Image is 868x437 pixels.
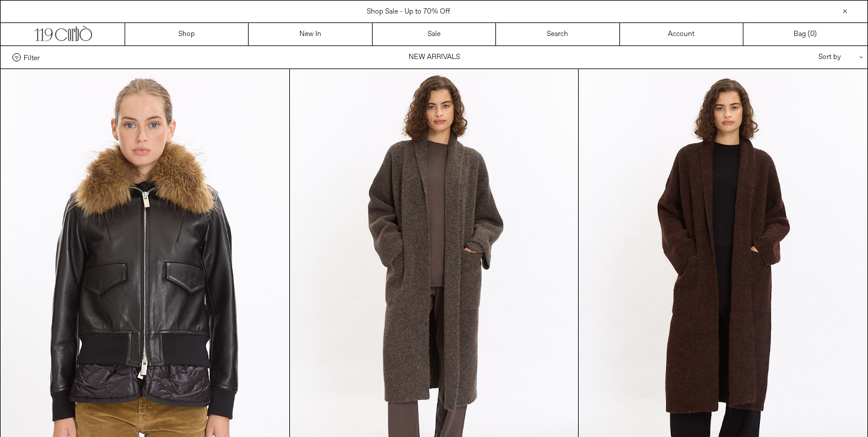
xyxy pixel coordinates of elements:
[810,29,817,40] span: )
[125,23,249,45] a: Shop
[249,23,372,45] a: New In
[743,23,867,45] a: Bag ()
[810,30,814,39] span: 0
[496,23,619,45] a: Search
[749,46,856,69] div: Sort by
[24,53,40,61] span: Filter
[367,7,450,17] a: Shop Sale - Up to 70% Off
[373,23,496,45] a: Sale
[620,23,743,45] a: Account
